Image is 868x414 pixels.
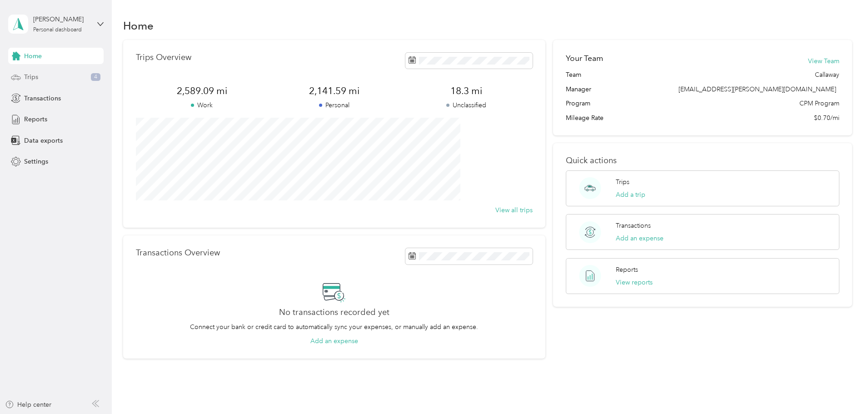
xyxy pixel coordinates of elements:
span: 2,141.59 mi [268,85,400,97]
p: Personal [268,100,400,110]
span: $0.70/mi [814,113,839,123]
h2: Your Team [566,53,603,64]
h2: No transactions recorded yet [279,308,389,317]
span: Mileage Rate [566,113,604,123]
span: Reports [24,115,47,124]
p: Quick actions [566,156,839,165]
button: Add a trip [616,190,645,200]
span: CPM Program [799,99,839,108]
div: [PERSON_NAME] [33,15,90,24]
span: Program [566,99,590,108]
div: Personal dashboard [33,27,82,33]
button: View reports [616,278,653,287]
p: Work [136,100,268,110]
button: Help center [5,400,51,409]
button: View all trips [495,205,533,215]
iframe: Everlance-gr Chat Button Frame [817,363,868,414]
p: Unclassified [400,100,533,110]
span: Trips [24,72,38,82]
button: Add an expense [310,336,358,346]
span: Manager [566,85,591,94]
span: Settings [24,157,48,166]
p: Trips Overview [136,53,191,62]
span: Transactions [24,94,61,103]
span: Callaway [815,70,839,80]
span: 18.3 mi [400,85,533,97]
span: Home [24,51,42,61]
span: 4 [91,73,100,81]
p: Connect your bank or credit card to automatically sync your expenses, or manually add an expense. [190,322,478,332]
p: Trips [616,177,629,187]
span: 2,589.09 mi [136,85,268,97]
span: Team [566,70,581,80]
p: Transactions [616,221,651,230]
p: Transactions Overview [136,248,220,258]
span: [EMAIL_ADDRESS][PERSON_NAME][DOMAIN_NAME] [678,85,836,93]
p: Reports [616,265,638,274]
h1: Home [123,21,154,30]
span: Data exports [24,136,63,145]
button: Add an expense [616,234,663,243]
button: View Team [808,56,839,66]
